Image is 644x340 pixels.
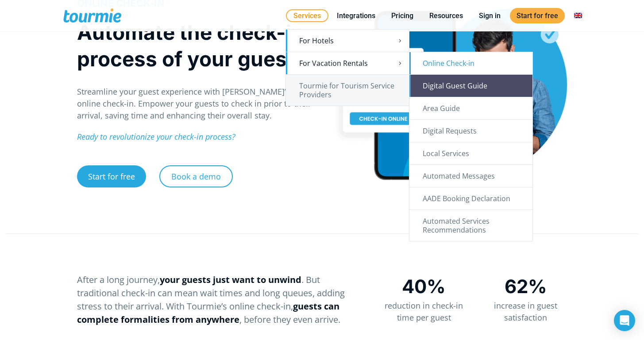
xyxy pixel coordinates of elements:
a: Area Guide [409,97,532,119]
a: Digital Guest Guide [409,75,532,97]
a: For Hotels [286,30,409,52]
a: For Vacation Rentals [286,52,409,74]
p: Streamline your guest experience with [PERSON_NAME]’s online check-in. Empower your guests to che... [77,86,313,122]
div: reduction in check-in time per guest [382,300,466,324]
div: increase in guest satisfaction [484,300,567,324]
h1: Automate the check-in process of your guests [77,19,313,72]
em: Ready to revolutionize your check-in process? [77,131,235,142]
a: Resources [423,10,470,21]
a: Tourmie for Tourism Service Providers [286,75,409,106]
strong: your guests just want to unwind [160,274,301,286]
a: Sign in [472,10,507,21]
a: Pricing [385,10,420,21]
div: Open Intercom Messenger [614,310,635,331]
a: Online Check-in [409,52,532,74]
a: Local Services [409,142,532,164]
a: Digital Requests [409,120,532,142]
a: Start for free [510,8,565,23]
div: 62% [484,273,567,300]
p: After a long journey, . But traditional check-in can mean wait times and long queues, adding stre... [77,273,364,326]
a: AADE Booking Declaration [409,187,532,210]
a: Switch to [567,10,589,21]
a: Integrations [330,10,382,21]
div: 40% [382,273,466,300]
a: Services [286,9,328,22]
a: Automated Messages [409,165,532,187]
a: Book a demo [159,165,233,187]
strong: from anywhere [172,313,239,325]
a: Automated Services Recommendations [409,210,532,241]
a: Start for free [77,165,146,187]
